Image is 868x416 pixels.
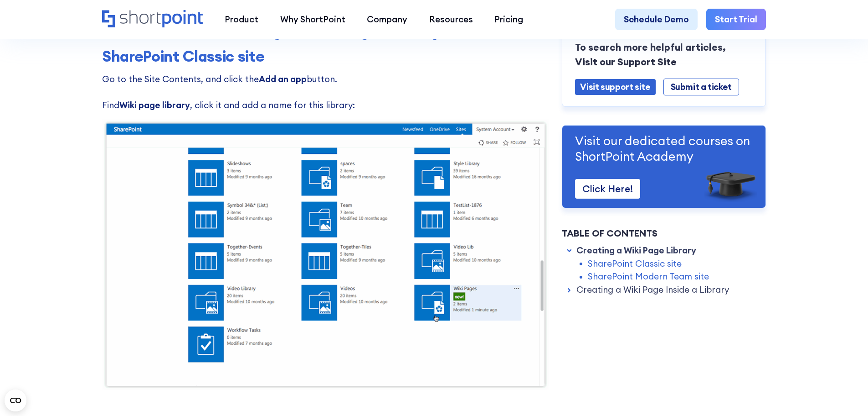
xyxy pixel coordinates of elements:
[367,13,407,26] div: Company
[269,9,356,31] a: Why ShortPoint
[259,74,307,84] strong: Add an app
[704,310,868,416] iframe: Chat Widget
[5,390,26,411] button: Open CMP widget
[494,13,523,26] div: Pricing
[484,9,534,31] a: Pricing
[154,20,496,40] h2: Creating a Wiki Page Library
[280,13,345,26] div: Why ShortPoint
[429,13,473,26] div: Resources
[663,78,739,95] a: Submit a ticket
[356,9,418,31] a: Company
[214,9,269,31] a: Product
[102,47,549,65] h3: SharePoint Classic site
[588,270,709,283] a: SharePoint Modern Team site
[575,179,640,198] a: Click Here!
[706,9,766,31] a: Start Trial
[562,226,766,240] div: Table of Contents
[575,79,655,95] a: Visit support site
[102,73,549,112] p: Go to the Site Contents, and click the button. Find , click it and add a name for this library:
[576,244,696,257] a: Creating a Wiki Page Library
[615,9,698,31] a: Schedule Demo
[119,100,190,111] strong: Wiki page library
[576,283,729,296] a: Creating a Wiki Page Inside a Library
[225,13,258,26] div: Product
[418,9,484,31] a: Resources
[575,40,753,69] p: To search more helpful articles, Visit our Support Site
[575,132,753,164] p: Visit our dedicated courses on ShortPoint Academy
[588,257,682,270] a: SharePoint Classic site
[102,10,203,29] a: Home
